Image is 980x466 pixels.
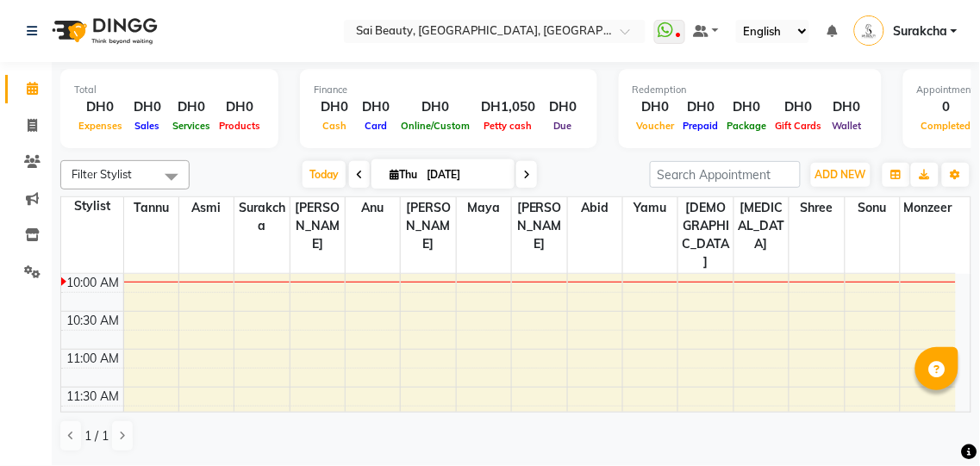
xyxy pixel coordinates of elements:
span: Cash [318,120,351,132]
span: [PERSON_NAME] [290,197,345,255]
input: 2025-09-04 [421,162,508,188]
span: Wallet [828,120,866,132]
span: Yamu [623,197,677,219]
span: Completed [917,120,976,132]
div: 11:30 AM [64,388,123,406]
span: Expenses [74,120,127,132]
div: DH0 [771,97,827,117]
div: DH0 [542,97,584,117]
button: ADD NEW [811,163,871,187]
span: shree [790,197,844,219]
div: 10:30 AM [64,312,123,330]
input: Search Appointment [650,161,801,188]
div: DH0 [827,97,868,117]
span: 1 / 1 [84,427,109,445]
div: Stylist [61,197,123,215]
span: Sales [131,120,165,132]
span: Anu [346,197,400,219]
span: sonu [846,197,900,219]
div: 0 [917,97,976,117]
div: DH0 [314,97,355,117]
span: Prepaid [679,120,723,132]
span: Due [550,120,577,132]
span: [PERSON_NAME] [401,197,455,255]
span: Surakcha [234,197,289,237]
span: Filter Stylist [72,167,132,181]
span: Surakcha [893,22,947,40]
span: Monzeer [901,197,956,219]
div: 11:00 AM [64,350,123,368]
div: DH0 [355,97,396,117]
span: Gift Cards [771,120,827,132]
img: Surakcha [854,16,884,46]
span: ADD NEW [815,168,866,181]
span: [MEDICAL_DATA] [734,197,789,255]
div: DH0 [679,97,723,117]
div: DH0 [215,97,265,117]
div: Total [74,83,265,97]
span: Tannu [124,197,178,219]
span: Petty cash [480,120,537,132]
span: Products [215,120,265,132]
span: Voucher [633,120,679,132]
div: Redemption [633,83,868,97]
span: Abid [568,197,622,219]
span: Online/Custom [396,120,474,132]
span: Services [168,120,215,132]
div: DH1,050 [474,97,542,117]
span: [PERSON_NAME] [512,197,566,255]
div: Finance [314,83,584,97]
div: DH0 [723,97,771,117]
span: Asmi [179,197,234,219]
span: Thu [385,168,421,181]
div: 10:00 AM [64,274,123,292]
div: DH0 [168,97,215,117]
span: [DEMOGRAPHIC_DATA] [678,197,733,273]
img: logo [44,7,162,55]
span: Today [303,161,346,188]
div: DH0 [74,97,127,117]
span: Package [723,120,771,132]
span: Card [360,120,391,132]
div: DH0 [396,97,474,117]
span: maya [457,197,511,219]
div: DH0 [633,97,679,117]
div: DH0 [127,97,168,117]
